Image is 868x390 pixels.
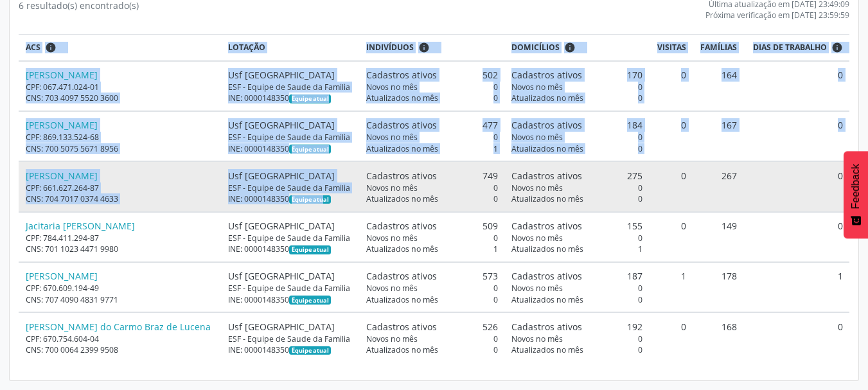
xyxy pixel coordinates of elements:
[511,269,582,283] span: Cadastros ativos
[844,151,868,238] button: Feedback - Mostrar pesquisa
[850,164,862,209] span: Feedback
[511,42,560,53] span: Domicílios
[511,169,643,182] div: 275
[831,42,843,53] i: Dias em que o(a) ACS fez pelo menos uma visita, ou ficha de cadastro individual ou cadastro domic...
[228,333,353,344] div: ESF - Equipe de Saude da Familia
[228,233,353,244] div: ESF - Equipe de Saude da Familia
[366,269,437,283] span: Cadastros ativos
[511,68,582,82] span: Cadastros ativos
[511,118,582,132] span: Cadastros ativos
[366,333,498,344] div: 0
[650,111,693,161] td: 0
[650,312,693,362] td: 0
[511,320,643,333] div: 192
[26,344,215,355] div: CNS: 700 0064 2399 9508
[289,296,331,305] span: Esta é a equipe atual deste Agente
[511,143,583,154] span: Atualizados no mês
[26,294,215,305] div: CNS: 707 4090 4831 9771
[366,182,418,193] span: Novos no mês
[511,143,643,154] div: 0
[366,68,437,82] span: Cadastros ativos
[744,212,849,262] td: 0
[228,169,353,182] div: Usf [GEOGRAPHIC_DATA]
[511,244,643,254] div: 1
[45,42,57,53] i: ACSs que estiveram vinculados a uma UBS neste período, mesmo sem produtividade.
[228,244,353,254] div: INE: 0000148350
[366,233,418,244] span: Novos no mês
[511,132,643,143] div: 0
[366,182,498,193] div: 0
[366,244,438,254] span: Atualizados no mês
[511,233,643,244] div: 0
[289,245,331,254] span: Esta é a equipe atual deste Agente
[366,93,438,103] span: Atualizados no mês
[26,82,215,93] div: CPF: 067.471.024-01
[693,161,744,211] td: 267
[228,82,353,93] div: ESF - Equipe de Saude da Familia
[511,333,563,344] span: Novos no mês
[511,219,582,233] span: Cadastros ativos
[366,132,418,143] span: Novos no mês
[366,143,498,154] div: 1
[366,132,498,143] div: 0
[693,262,744,312] td: 178
[26,283,215,294] div: CPF: 670.609.194-49
[366,294,498,305] div: 0
[289,145,331,154] span: Esta é a equipe atual deste Agente
[366,68,498,82] div: 502
[228,193,353,204] div: INE: 0000148350
[744,61,849,111] td: 0
[753,42,827,53] span: Dias de trabalho
[26,119,98,131] a: [PERSON_NAME]
[289,195,331,204] span: Equipe atual
[366,193,438,204] span: Atualizados no mês
[705,10,849,21] div: Próxima verificação em [DATE] 23:59:59
[366,294,438,305] span: Atualizados no mês
[366,344,498,355] div: 0
[511,283,563,294] span: Novos no mês
[366,169,498,182] div: 749
[366,283,498,294] div: 0
[228,93,353,103] div: INE: 0000148350
[511,320,582,333] span: Cadastros ativos
[26,270,98,282] a: [PERSON_NAME]
[366,169,437,182] span: Cadastros ativos
[221,35,359,61] th: Lotação
[26,93,215,103] div: CNS: 703 4097 5520 3600
[511,283,643,294] div: 0
[511,132,563,143] span: Novos no mês
[511,233,563,244] span: Novos no mês
[366,344,438,355] span: Atualizados no mês
[26,193,215,204] div: CNS: 704 7017 0374 4633
[693,61,744,111] td: 164
[26,233,215,244] div: CPF: 784.411.294-87
[650,61,693,111] td: 0
[26,321,211,333] a: [PERSON_NAME] do Carmo Braz de Lucena
[744,161,849,211] td: 0
[693,212,744,262] td: 149
[366,143,438,154] span: Atualizados no mês
[26,42,40,53] span: ACS
[511,182,563,193] span: Novos no mês
[511,68,643,82] div: 170
[511,294,583,305] span: Atualizados no mês
[26,143,215,154] div: CNS: 700 5075 5671 8956
[511,193,583,204] span: Atualizados no mês
[366,118,437,132] span: Cadastros ativos
[366,244,498,254] div: 1
[511,269,643,283] div: 187
[693,111,744,161] td: 167
[228,283,353,294] div: ESF - Equipe de Saude da Familia
[26,132,215,143] div: CPF: 869.133.524-68
[366,320,437,333] span: Cadastros ativos
[511,93,583,103] span: Atualizados no mês
[511,82,563,93] span: Novos no mês
[228,269,353,283] div: Usf [GEOGRAPHIC_DATA]
[366,193,498,204] div: 0
[650,35,693,61] th: Visitas
[511,193,643,204] div: 0
[511,182,643,193] div: 0
[26,244,215,254] div: CNS: 701 1023 4471 9980
[366,333,418,344] span: Novos no mês
[693,35,744,61] th: Famílias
